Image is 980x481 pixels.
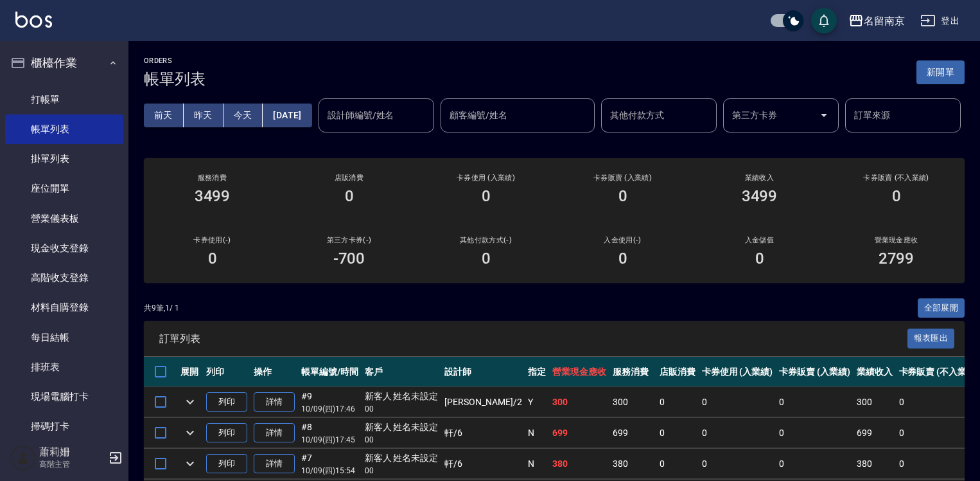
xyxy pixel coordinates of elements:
h3: 0 [755,250,764,268]
h2: 營業現金應收 [843,236,949,244]
a: 掃碼打卡 [5,412,123,441]
td: 0 [656,449,699,479]
th: 服務消費 [609,357,656,387]
h3: 3499 [195,187,231,205]
td: 0 [699,387,776,417]
button: 今天 [223,104,263,127]
button: [DATE] [263,104,311,127]
th: 營業現金應收 [549,357,609,387]
th: 展開 [177,357,203,387]
h3: 0 [208,250,217,268]
a: 排班表 [5,352,123,382]
h3: 服務消費 [159,174,265,182]
td: #9 [298,387,362,417]
img: Person [10,445,36,471]
td: 0 [699,418,776,448]
a: 詳情 [254,392,295,412]
h2: 卡券販賣 (入業績) [570,174,676,182]
a: 材料自購登錄 [5,293,123,322]
button: expand row [180,392,200,412]
button: 登出 [915,9,965,33]
td: 699 [609,418,656,448]
h2: 業績收入 [706,174,812,182]
button: 櫃檯作業 [5,46,123,80]
td: 0 [776,418,853,448]
p: 00 [365,465,439,476]
div: 新客人 姓名未設定 [365,390,439,403]
th: 卡券使用 (入業績) [699,357,776,387]
button: 報表匯出 [907,329,955,349]
a: 帳單列表 [5,114,123,144]
a: 報表匯出 [907,332,955,344]
h2: 第三方卡券(-) [296,236,402,244]
h2: ORDERS [144,57,206,65]
button: 列印 [206,454,247,474]
td: 300 [853,387,896,417]
p: 10/09 (四) 15:54 [301,465,358,476]
td: 軒 /6 [441,418,525,448]
td: 0 [776,387,853,417]
th: 業績收入 [853,357,896,387]
button: 列印 [206,392,247,412]
th: 帳單編號/時間 [298,357,362,387]
h2: 卡券使用 (入業績) [433,174,539,182]
h3: -700 [333,250,365,268]
h2: 入金儲值 [706,236,812,244]
th: 列印 [203,357,250,387]
h5: 蕭莉姍 [39,446,105,458]
p: 共 9 筆, 1 / 1 [144,302,179,314]
a: 打帳單 [5,85,123,114]
a: 每日結帳 [5,323,123,352]
h3: 帳單列表 [144,70,206,88]
div: 新客人 姓名未設定 [365,421,439,434]
h3: 0 [345,187,354,205]
th: 指定 [525,357,549,387]
th: 設計師 [441,357,525,387]
h3: 0 [482,187,491,205]
h2: 入金使用(-) [570,236,676,244]
td: 300 [609,387,656,417]
h2: 卡券使用(-) [159,236,265,244]
button: Open [814,105,834,125]
h2: 店販消費 [296,174,402,182]
button: 昨天 [184,104,223,127]
a: 營業儀表板 [5,204,123,233]
td: [PERSON_NAME] /2 [441,387,525,417]
div: 名留南京 [864,13,905,29]
p: 00 [365,434,439,446]
td: 0 [656,418,699,448]
p: 高階主管 [39,458,105,470]
button: expand row [180,423,200,442]
td: N [525,449,549,479]
h3: 0 [482,250,491,268]
td: 300 [549,387,609,417]
td: Y [525,387,549,417]
td: 0 [656,387,699,417]
button: save [811,8,837,33]
td: 699 [853,418,896,448]
td: 699 [549,418,609,448]
td: 軒 /6 [441,449,525,479]
button: 前天 [144,104,184,127]
td: 380 [609,449,656,479]
button: 名留南京 [843,8,910,34]
h3: 0 [892,187,901,205]
td: 0 [699,449,776,479]
button: 全部展開 [918,298,965,318]
th: 操作 [250,357,298,387]
a: 掛單列表 [5,144,123,174]
p: 00 [365,403,439,415]
button: expand row [180,454,200,473]
td: #8 [298,418,362,448]
th: 卡券販賣 (入業績) [776,357,853,387]
h2: 卡券販賣 (不入業績) [843,174,949,182]
td: 0 [776,449,853,479]
td: 380 [853,449,896,479]
h3: 2799 [879,250,914,268]
a: 現場電腦打卡 [5,382,123,412]
h3: 3499 [742,187,778,205]
button: 新開單 [916,60,965,84]
td: N [525,418,549,448]
th: 客戶 [362,357,442,387]
button: 列印 [206,423,247,443]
